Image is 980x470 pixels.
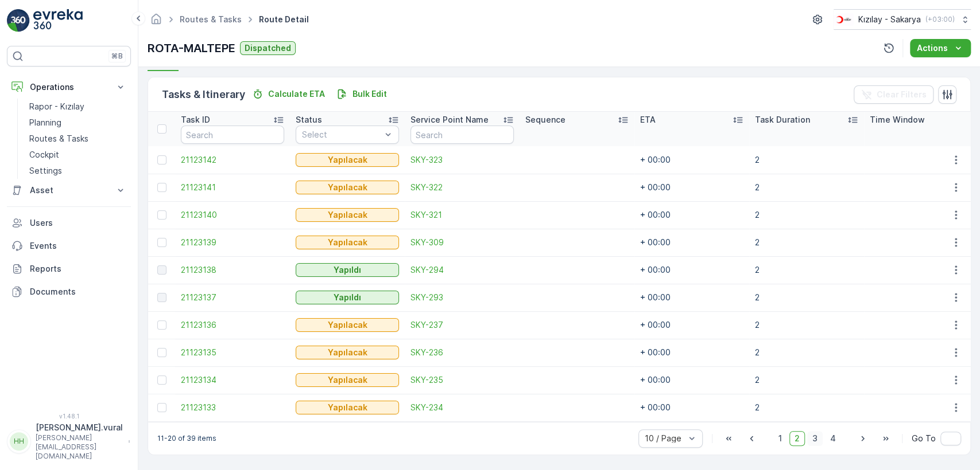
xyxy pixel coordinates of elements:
a: SKY-236 [410,347,514,358]
p: ETA [640,114,656,126]
button: Yapıldı [296,263,399,277]
span: v 1.48.1 [7,413,131,420]
p: Asset [30,185,108,196]
a: SKY-235 [410,374,514,386]
a: Users [7,211,131,234]
td: + 00:00 [634,284,749,311]
button: Calculate ETA [247,87,330,101]
td: 2 [749,394,864,421]
a: SKY-294 [410,264,514,276]
p: Documents [30,286,126,297]
button: Actions [910,39,971,57]
p: Bulk Edit [353,88,387,100]
a: 21123133 [181,402,284,413]
button: Asset [7,179,131,202]
p: Tasks & Itinerary [162,87,245,103]
p: ⌘B [111,52,123,61]
p: Actions [917,42,948,54]
a: SKY-234 [410,402,514,413]
a: 21123134 [181,374,284,386]
a: Routes & Tasks [25,131,131,147]
p: Time Window [870,114,925,126]
button: Dispatched [240,41,296,55]
span: 2 [789,431,805,446]
p: Yapılacak [328,237,367,248]
p: Task ID [181,114,210,126]
span: 3 [807,431,823,446]
div: Toggle Row Selected [157,348,166,357]
span: Route Detail [257,14,311,25]
a: 21123135 [181,347,284,358]
td: + 00:00 [634,366,749,394]
td: 2 [749,256,864,284]
a: SKY-293 [410,292,514,303]
p: Yapılacak [328,347,367,358]
input: Search [181,126,284,144]
td: 2 [749,284,864,311]
a: SKY-322 [410,182,514,193]
p: ( +03:00 ) [925,15,955,24]
img: logo [7,9,30,32]
p: Dispatched [245,42,291,54]
div: Toggle Row Selected [157,183,166,192]
div: Toggle Row Selected [157,293,166,302]
td: + 00:00 [634,174,749,201]
button: Yapılacak [296,181,399,194]
a: SKY-237 [410,319,514,331]
a: 21123136 [181,319,284,331]
p: 11-20 of 39 items [157,434,216,443]
a: 21123140 [181,209,284,221]
img: k%C4%B1z%C4%B1lay_DTAvauz.png [834,13,854,26]
span: SKY-309 [410,237,514,248]
p: Reports [30,263,126,275]
p: Clear Filters [877,89,927,100]
td: + 00:00 [634,394,749,421]
td: 2 [749,146,864,174]
a: Planning [25,115,131,131]
span: 21123141 [181,182,284,193]
div: Toggle Row Selected [157,375,166,385]
button: Clear Filters [854,85,933,104]
a: Rapor - Kızılay [25,99,131,115]
a: Homepage [150,17,162,27]
p: Operations [30,81,108,93]
button: Yapılacak [296,373,399,387]
a: SKY-321 [410,209,514,221]
p: Yapıldı [334,292,361,303]
span: 21123139 [181,237,284,248]
td: 2 [749,366,864,394]
p: Service Point Name [410,114,489,126]
td: + 00:00 [634,311,749,339]
button: Yapılacak [296,236,399,249]
a: 21123137 [181,292,284,303]
div: Toggle Row Selected [157,238,166,247]
div: Toggle Row Selected [157,155,166,164]
p: Planning [29,117,61,128]
p: Yapıldı [334,264,361,276]
p: Kızılay - Sakarya [858,14,921,25]
p: Yapılacak [328,182,367,193]
p: Status [296,114,322,126]
td: 2 [749,174,864,201]
button: Yapılacak [296,401,399,414]
div: Toggle Row Selected [157,320,166,330]
a: SKY-323 [410,154,514,166]
p: Calculate ETA [268,88,325,100]
a: 21123142 [181,154,284,166]
button: Kızılay - Sakarya(+03:00) [834,9,971,30]
td: 2 [749,229,864,256]
td: 2 [749,311,864,339]
div: Toggle Row Selected [157,265,166,275]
